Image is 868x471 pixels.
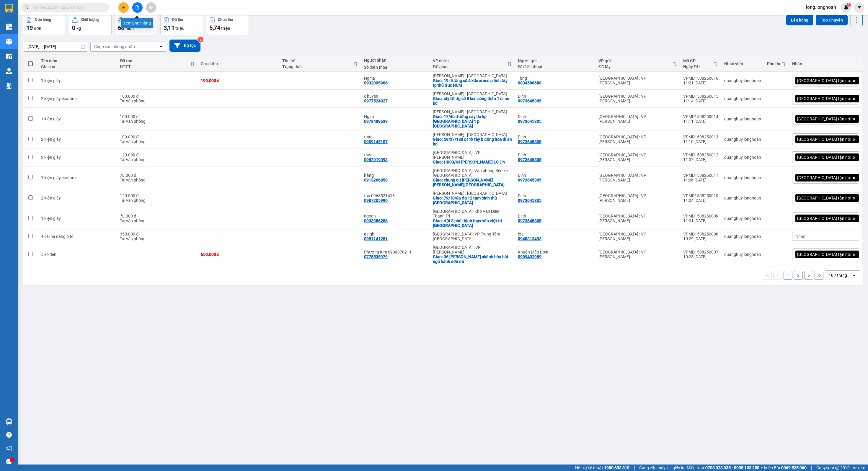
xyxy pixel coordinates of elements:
button: Khối lượng0kg [69,14,112,35]
span: 60 [118,24,124,31]
div: Giao: đội 3 phú thịnh thụy vân việt trì phú thọ [433,218,512,228]
div: VPMD1508250007 [683,250,718,254]
div: quanghuy.longhoan [724,252,761,257]
span: file-add [135,5,139,9]
div: 100.000 đ [120,94,195,99]
img: warehouse-icon [6,38,12,45]
span: Hỗ trợ kỹ thuật: [575,465,629,471]
div: VPMD1508250010 [683,193,718,198]
div: 0973645305 [518,139,541,144]
div: 120.000 đ [120,193,195,198]
div: VPMD1508250008 [683,232,718,236]
span: Miền Bắc [764,465,807,471]
span: message [6,459,12,464]
div: Giao: 17/4b đường cây đa kp tân phú 1 p tân bình dĩ an bình dương [433,114,512,128]
span: [GEOGRAPHIC_DATA] tận nơi [797,137,851,142]
div: [GEOGRAPHIC_DATA] : VP [PERSON_NAME] [598,232,677,241]
div: 0973645305 [518,198,541,203]
div: Đã thu [172,18,183,22]
div: Nhân viên [724,61,761,66]
div: 10:23 [DATE] [683,254,718,259]
div: Ghi chú [41,64,114,69]
div: 1 kiện giấy ecofami [41,175,114,180]
div: Số điện thoại [518,64,593,69]
div: [GEOGRAPHIC_DATA] : VP [PERSON_NAME] [598,135,677,144]
input: Tìm tên, số ĐT hoặc mã đơn [32,4,102,11]
th: Toggle SortBy [764,56,789,72]
div: [GEOGRAPHIC_DATA] : VP [PERSON_NAME] [433,245,512,254]
div: 190.000 đ [201,78,276,83]
div: thoa [364,153,427,157]
button: Chưa thu5,74 triệu [206,14,249,35]
strong: 1900 633 818 [604,465,629,470]
button: Tạo Chuyến [816,15,848,25]
th: Toggle SortBy [117,56,198,72]
div: Phụ thu [767,61,781,66]
div: Người gửi [518,58,593,63]
button: 2 [794,271,803,280]
div: Dinh [518,214,593,218]
span: ⚪️ [761,467,763,469]
strong: 0708 023 035 - 0935 103 250 [705,465,759,470]
div: 11:14 [DATE] [683,99,718,103]
div: 11:07 [DATE] [683,157,718,162]
div: [GEOGRAPHIC_DATA]: Kho Văn Điển Thanh Trì [433,209,512,218]
div: quanghuy.longhoan [724,196,761,200]
div: VPMD1508250013 [683,135,718,139]
div: Dinh [518,153,593,157]
div: Dinh [518,135,593,139]
div: Giao: 19 đường số 4 kdc areco p linh tây tp thủ đức HCM [433,78,512,88]
strong: 0369 525 060 [781,465,807,470]
span: [GEOGRAPHIC_DATA] tận nơi [797,216,851,221]
button: aim [146,2,156,13]
span: Cung cấp máy in - giấy in: [639,465,685,471]
span: caret-down [857,5,862,10]
span: question-circle [6,432,12,438]
div: Thu hộ [282,58,353,63]
th: Toggle SortBy [595,56,680,72]
div: 0982919393 [364,157,388,162]
span: aim [149,5,153,9]
div: Nhãn [792,61,859,66]
div: 0973645305 [518,218,541,223]
div: 0987205990 [364,198,388,203]
div: 1 kiện giấy [41,78,114,83]
span: [GEOGRAPHIC_DATA] tận nơi [797,116,851,122]
span: copyright [835,466,839,470]
div: 3 kiện giấy [41,155,114,160]
div: [GEOGRAPHIC_DATA] : VP [PERSON_NAME] [598,214,677,223]
div: 100.000 đ [120,135,195,139]
div: VP nhận [433,58,507,63]
div: 0989402989 [518,254,541,259]
img: warehouse-icon [6,68,12,74]
div: 70.000 đ [120,173,195,178]
div: 10 / trang [829,272,847,278]
sup: 1 [847,3,851,7]
div: Tại văn phòng [120,236,195,241]
button: Bộ lọc [169,40,200,52]
div: Ngân [364,114,427,119]
span: [GEOGRAPHIC_DATA] tận nơi [797,78,851,83]
div: quanghuy.longhoan [724,137,761,142]
span: [GEOGRAPHIC_DATA] tận nơi [797,195,851,201]
div: thu 0963521418 [364,193,427,198]
div: quanghuy.longhoan [724,216,761,221]
span: [GEOGRAPHIC_DATA] tận nơi [797,175,851,180]
div: Giao: 79/10/8a đg 12 tam bình thủ đức [433,196,512,205]
button: 1 [784,271,792,280]
button: Số lượng60món [115,14,157,35]
span: Miền Nam [687,465,759,471]
div: 100.000 đ [120,114,195,119]
div: [PERSON_NAME] : [GEOGRAPHIC_DATA] [433,109,512,114]
div: Chưa thu [201,61,276,66]
div: [PERSON_NAME] : [GEOGRAPHIC_DATA] [433,73,512,78]
button: file-add [132,2,143,13]
button: Đã thu3,11 triệu [160,14,203,35]
th: Toggle SortBy [680,56,721,72]
span: | [811,465,812,471]
div: Người nhận [364,58,427,63]
div: c huyền [364,94,427,99]
div: [PERSON_NAME] : [GEOGRAPHIC_DATA] [433,132,512,137]
span: | [634,465,635,471]
div: Tại văn phòng [120,218,195,223]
